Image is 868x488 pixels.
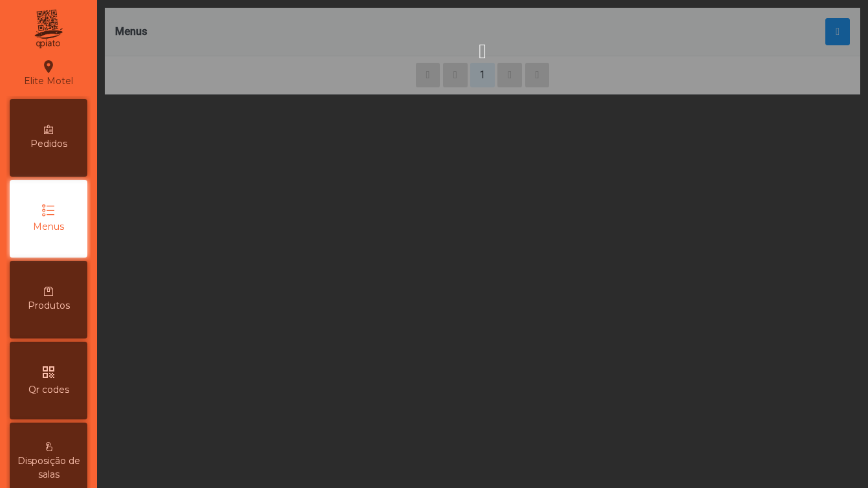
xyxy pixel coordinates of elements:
[28,383,69,397] span: Qr codes
[41,364,56,380] i: qr_code
[32,6,64,52] img: qpiato
[30,137,67,151] span: Pedidos
[33,220,64,234] span: Menus
[41,59,56,74] i: location_on
[13,454,84,482] span: Disposição de salas
[24,57,73,89] div: Elite Motel
[28,299,70,313] span: Produtos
